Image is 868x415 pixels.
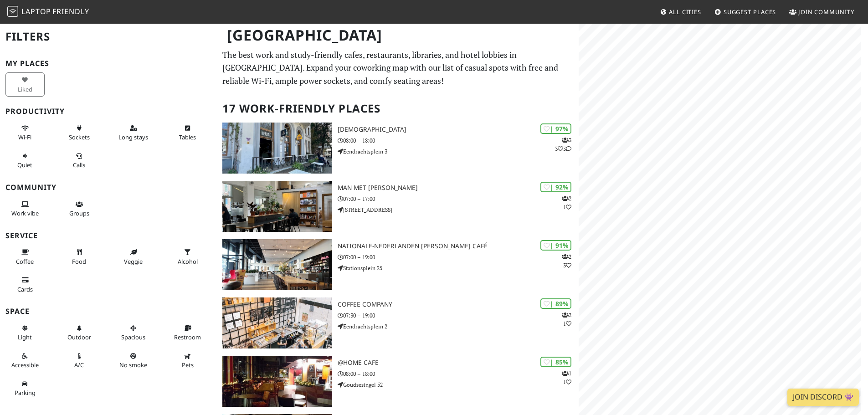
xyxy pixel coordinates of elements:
p: 2 3 [562,252,571,270]
h2: 17 Work-Friendly Places [222,95,573,123]
button: Outdoor [60,321,99,345]
a: Join Community [786,4,858,20]
p: 2 1 [562,194,571,211]
span: Long stays [118,133,148,141]
a: All Cities [656,4,705,20]
img: Heilige Boontjes [222,123,332,174]
h3: Man met [PERSON_NAME] [338,184,579,192]
button: Pets [168,348,207,373]
div: | 91% [540,240,571,251]
span: Pet friendly [182,361,194,369]
div: | 92% [540,182,571,192]
button: Coffee [5,245,45,269]
span: Alcohol [178,257,198,266]
h3: Nationale-Nederlanden [PERSON_NAME] Café [338,242,579,250]
button: Veggie [114,245,153,269]
p: Eendrachtsplein 2 [338,322,579,331]
p: 1 1 [562,369,571,386]
button: Restroom [168,321,207,345]
h3: My Places [5,59,211,68]
h3: Service [5,231,211,240]
p: Stationsplein 25 [338,264,579,272]
button: Calls [60,149,99,173]
button: Cards [5,272,45,297]
p: 07:30 – 19:00 [338,311,579,320]
span: Video/audio calls [73,161,85,169]
p: 08:00 – 18:00 [338,136,579,145]
span: Air conditioned [74,361,84,369]
p: 08:00 – 18:00 [338,369,579,378]
button: Parking [5,376,45,400]
div: | 85% [540,357,571,367]
img: Coffee Company [222,297,332,348]
button: Wi-Fi [5,121,45,145]
a: Man met bril koffie | 92% 21 Man met [PERSON_NAME] 07:00 – 17:00 [STREET_ADDRESS] [217,181,579,232]
span: Work-friendly tables [179,133,196,141]
button: Sockets [60,121,99,145]
a: Heilige Boontjes | 97% 333 [DEMOGRAPHIC_DATA] 08:00 – 18:00 Eendrachtsplein 3 [217,123,579,174]
img: LaptopFriendly [7,6,18,17]
img: Man met bril koffie [222,181,332,232]
p: 07:00 – 19:00 [338,253,579,261]
button: Groups [60,197,99,221]
a: LaptopFriendly LaptopFriendly [7,4,89,20]
button: No smoke [114,348,153,373]
button: Long stays [114,121,153,145]
div: | 89% [540,298,571,309]
span: Join Community [798,8,854,16]
span: Quiet [17,161,32,169]
button: Food [60,245,99,269]
span: Spacious [121,333,145,341]
button: Quiet [5,149,45,173]
span: Laptop [21,6,51,16]
h3: Community [5,183,211,192]
button: Light [5,321,45,345]
a: Coffee Company | 89% 21 Coffee Company 07:30 – 19:00 Eendrachtsplein 2 [217,297,579,348]
a: @Home Cafe | 85% 11 @Home Cafe 08:00 – 18:00 Goudsesingel 52 [217,356,579,407]
span: People working [11,209,39,217]
p: 3 3 3 [555,136,571,153]
p: The best work and study-friendly cafes, restaurants, libraries, and hotel lobbies in [GEOGRAPHIC_... [222,48,573,87]
span: Suggest Places [724,8,776,16]
a: Join Discord 👾 [787,389,859,406]
button: Work vibe [5,197,45,221]
p: Goudsesingel 52 [338,380,579,389]
span: Food [72,257,86,266]
span: All Cities [669,8,701,16]
h3: Productivity [5,107,211,116]
a: Suggest Places [711,4,780,20]
span: Stable Wi-Fi [18,133,31,141]
span: Outdoor area [67,333,91,341]
button: A/C [60,348,99,373]
span: Accessible [11,361,39,369]
span: Coffee [16,257,34,266]
span: Veggie [124,257,143,266]
p: 07:00 – 17:00 [338,195,579,203]
p: [STREET_ADDRESS] [338,205,579,214]
p: 2 1 [562,311,571,328]
span: Smoke free [119,361,147,369]
button: Spacious [114,321,153,345]
button: Tables [168,121,207,145]
span: Credit cards [17,285,33,293]
span: Friendly [52,6,89,16]
div: | 97% [540,123,571,134]
h3: Coffee Company [338,301,579,308]
a: Nationale-Nederlanden Douwe Egberts Café | 91% 23 Nationale-Nederlanden [PERSON_NAME] Café 07:00 ... [217,239,579,290]
h3: [DEMOGRAPHIC_DATA] [338,126,579,133]
span: Power sockets [69,133,90,141]
h1: [GEOGRAPHIC_DATA] [220,23,577,48]
h2: Filters [5,23,211,51]
span: Restroom [174,333,201,341]
img: Nationale-Nederlanden Douwe Egberts Café [222,239,332,290]
span: Group tables [69,209,89,217]
img: @Home Cafe [222,356,332,407]
span: Natural light [18,333,32,341]
h3: @Home Cafe [338,359,579,367]
button: Alcohol [168,245,207,269]
button: Accessible [5,348,45,373]
h3: Space [5,307,211,316]
span: Parking [15,389,36,397]
p: Eendrachtsplein 3 [338,147,579,156]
